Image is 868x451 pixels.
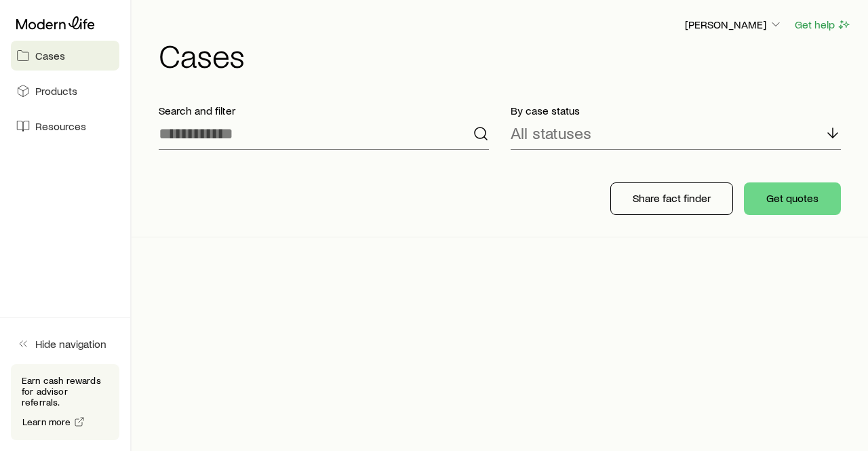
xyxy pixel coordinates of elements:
[35,49,65,62] span: Cases
[11,76,119,106] a: Products
[22,417,71,427] span: Learn more
[511,123,591,142] p: All statuses
[35,119,86,133] span: Resources
[610,182,733,215] button: Share fact finder
[744,182,841,215] button: Get quotes
[11,329,119,359] button: Hide navigation
[35,84,77,98] span: Products
[11,111,119,141] a: Resources
[11,41,119,71] a: Cases
[684,17,783,33] button: [PERSON_NAME]
[511,104,841,117] p: By case status
[685,18,783,31] p: [PERSON_NAME]
[11,364,119,440] div: Earn cash rewards for advisor referrals.Learn more
[35,337,106,351] span: Hide navigation
[159,39,852,71] h1: Cases
[633,191,711,205] p: Share fact finder
[159,104,489,117] p: Search and filter
[22,375,108,408] p: Earn cash rewards for advisor referrals.
[794,17,852,33] button: Get help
